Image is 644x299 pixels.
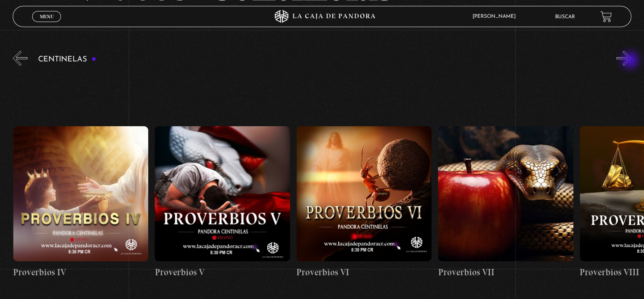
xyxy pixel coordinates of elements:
button: Next [616,51,631,66]
span: Cerrar [37,21,57,27]
a: View your shopping cart [600,11,612,22]
a: Buscar [555,14,575,19]
h4: Proverbios V [155,266,290,279]
h3: Centinelas [38,55,96,64]
h4: Proverbios VI [296,266,431,279]
button: Previous [13,51,28,66]
span: Menu [40,14,54,19]
h4: Proverbios VII [438,266,573,279]
h4: Proverbios IV [13,266,148,279]
span: [PERSON_NAME] [468,14,524,19]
